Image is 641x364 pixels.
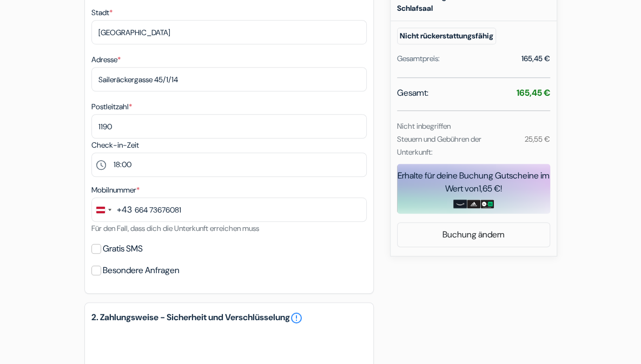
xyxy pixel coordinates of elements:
[290,312,303,325] a: error_outline
[103,241,143,256] label: Gratis SMS
[397,53,440,64] div: Gesamtpreis:
[517,87,550,98] strong: 165,45 €
[480,200,494,208] img: uber-uber-eats-card.png
[91,7,113,18] label: Stadt
[479,183,500,194] span: 1,65 €
[398,224,550,245] a: Buchung ändern
[103,263,180,278] label: Besondere Anfragen
[524,134,550,144] small: 25,55 €
[397,28,496,44] small: Nicht rückerstattungsfähig
[91,54,121,65] label: Adresse
[397,134,481,157] small: Steuern und Gebühren der Unterkunft:
[397,87,428,100] span: Gesamt:
[453,200,467,208] img: amazon-card-no-text.png
[92,198,132,221] button: Change country, selected Austria (+43)
[397,169,550,195] div: Erhalte für deine Buchung Gutscheine im Wert von !
[397,121,451,131] small: Nicht inbegriffen
[91,184,140,196] label: Mobilnummer
[91,101,132,112] label: Postleitzahl
[91,140,139,151] label: Check-in-Zeit
[91,197,367,222] input: 664 123456
[521,53,550,64] div: 165,45 €
[117,203,132,216] div: +43
[91,312,367,325] h5: 2. Zahlungsweise - Sicherheit und Verschlüsselung
[467,200,480,208] img: adidas-card.png
[91,223,259,233] small: Für den Fall, dass dich die Unterkunft erreichen muss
